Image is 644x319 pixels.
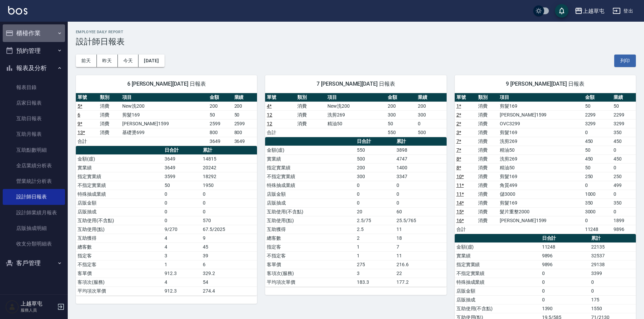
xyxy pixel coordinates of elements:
[201,198,257,207] td: 0
[265,269,355,278] td: 客項次(服務)
[3,205,65,220] a: 設計師業績月報表
[3,142,65,158] a: 互助點數明細
[355,269,395,278] td: 3
[76,163,163,172] td: 實業績
[163,146,201,155] th: 日合計
[208,137,233,146] td: 3649
[498,128,583,137] td: 剪髮169
[76,286,163,295] td: 平均項次單價
[612,93,636,102] th: 業績
[455,242,540,251] td: 金額(虛)
[163,163,201,172] td: 3649
[589,234,636,243] th: 累計
[201,269,257,278] td: 329.2
[583,119,612,128] td: 3299
[540,295,589,304] td: 0
[455,251,540,260] td: 實業績
[98,128,121,137] td: 消費
[540,286,589,295] td: 0
[3,236,65,252] a: 收支分類明細表
[395,198,447,207] td: 0
[455,225,476,234] td: 合計
[296,119,326,128] td: 消費
[273,81,438,87] span: 7 [PERSON_NAME][DATE] 日報表
[201,225,257,234] td: 67.5/2025
[163,216,201,225] td: 0
[416,93,446,102] th: 業績
[76,37,636,46] h3: 設計師日報表
[612,225,636,234] td: 9896
[121,110,208,119] td: 剪髮169
[3,59,65,77] button: 報表及分析
[201,190,257,198] td: 0
[455,93,476,102] th: 單號
[3,42,65,60] button: 預約管理
[76,55,97,67] button: 前天
[498,93,583,102] th: 項目
[265,216,355,225] td: 互助使用(點)
[355,146,395,154] td: 550
[498,190,583,198] td: 儲3000
[201,207,257,216] td: 0
[121,102,208,110] td: New洗200
[326,102,386,110] td: New洗200
[76,137,98,146] td: 合計
[3,173,65,189] a: 營業統計分析表
[326,119,386,128] td: 精油50
[355,198,395,207] td: 0
[76,278,163,286] td: 客項次(服務)
[326,93,386,102] th: 項目
[208,128,233,137] td: 800
[476,172,498,181] td: 消費
[201,163,257,172] td: 20242
[540,269,589,278] td: 0
[498,207,583,216] td: 髮片重整2000
[163,190,201,198] td: 0
[540,278,589,286] td: 0
[476,163,498,172] td: 消費
[395,154,447,163] td: 4747
[476,119,498,128] td: 消費
[416,119,446,128] td: 0
[583,102,612,110] td: 50
[416,102,446,110] td: 200
[326,110,386,119] td: 洗剪269
[267,112,272,118] a: 12
[476,198,498,207] td: 消費
[612,181,636,190] td: 499
[355,278,395,286] td: 183.3
[395,190,447,198] td: 0
[3,158,65,173] a: 全店業績分析表
[233,102,257,110] td: 200
[201,286,257,295] td: 274.4
[612,154,636,163] td: 450
[233,119,257,128] td: 2599
[540,242,589,251] td: 11248
[21,300,55,307] h5: 上越草屯
[476,216,498,225] td: 消費
[572,4,607,18] button: 上越草屯
[455,286,540,295] td: 店販金額
[498,110,583,119] td: [PERSON_NAME]1599
[76,225,163,234] td: 互助使用(點)
[201,260,257,269] td: 6
[540,304,589,313] td: 1390
[476,154,498,163] td: 消費
[612,172,636,181] td: 250
[97,55,118,67] button: 昨天
[201,278,257,286] td: 54
[455,269,540,278] td: 不指定實業績
[498,137,583,146] td: 洗剪269
[612,110,636,119] td: 2299
[265,172,355,181] td: 不指定實業績
[355,137,395,146] th: 日合計
[589,269,636,278] td: 3399
[583,137,612,146] td: 450
[163,225,201,234] td: 9/270
[265,128,295,137] td: 合計
[118,55,139,67] button: 今天
[612,146,636,154] td: 0
[3,95,65,111] a: 店家日報表
[121,128,208,137] td: 基礎燙699
[540,260,589,269] td: 9896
